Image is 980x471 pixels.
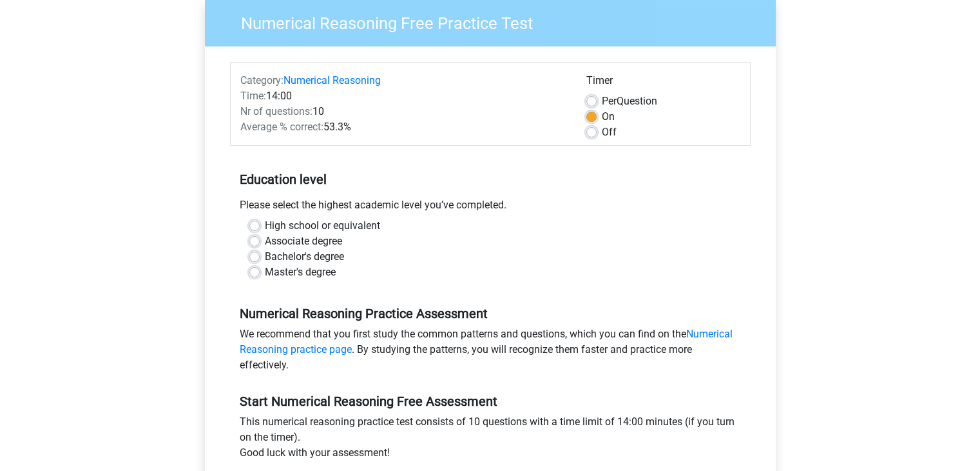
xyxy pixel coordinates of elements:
[602,125,617,140] label: Off
[283,74,381,86] a: Numerical Reasoning
[230,326,751,378] div: We recommend that you first study the common patterns and questions, which you can find on the . ...
[231,119,577,135] div: 53.3%
[240,74,283,86] span: Category:
[240,306,741,321] h5: Numerical Reasoning Practice Assessment
[602,95,617,107] span: Per
[230,197,751,218] div: Please select the highest academic level you’ve completed.
[265,218,380,234] label: High school or equivalent
[240,105,312,117] span: Nr of questions:
[265,265,336,280] label: Master's degree
[231,88,577,104] div: 14:00
[240,166,741,192] h5: Education level
[240,121,323,133] span: Average % correct:
[265,249,344,265] label: Bachelor's degree
[602,94,657,109] label: Question
[226,8,766,34] h3: Numerical Reasoning Free Practice Test
[240,90,266,102] span: Time:
[602,109,615,125] label: On
[240,394,741,409] h5: Start Numerical Reasoning Free Assessment
[231,104,577,119] div: 10
[230,414,751,466] div: This numerical reasoning practice test consists of 10 questions with a time limit of 14:00 minute...
[586,73,740,94] div: Timer
[265,234,342,249] label: Associate degree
